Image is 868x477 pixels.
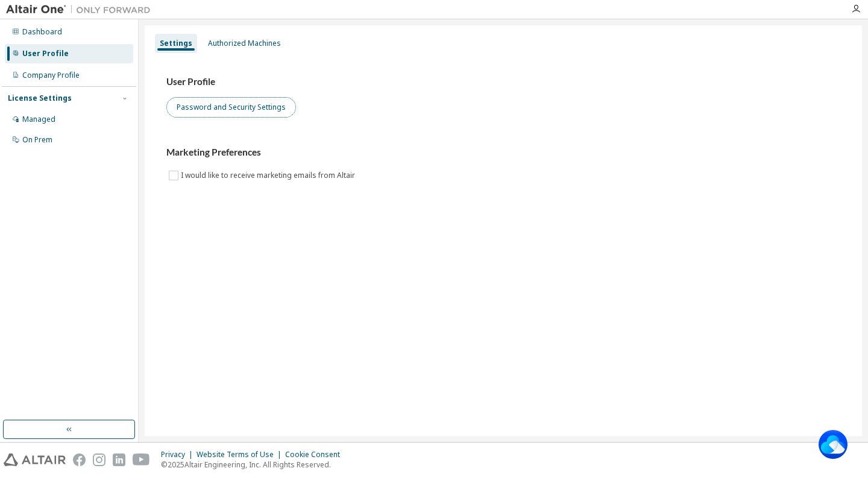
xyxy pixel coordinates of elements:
img: Altair One [6,4,157,16]
div: User Profile [22,49,69,58]
img: linkedin.svg [113,453,125,466]
img: youtube.svg [133,453,150,466]
div: Company Profile [22,71,80,80]
label: I would like to receive marketing emails from Altair [181,168,357,183]
div: Settings [160,39,192,48]
div: Cookie Consent [285,450,347,460]
h3: User Profile [166,76,840,88]
div: Website Terms of Use [197,450,285,460]
button: Password and Security Settings [166,97,296,118]
div: Authorized Machines [208,39,281,48]
div: Dashboard [22,27,62,37]
img: facebook.svg [73,453,86,466]
img: instagram.svg [93,453,105,466]
h3: Marketing Preferences [166,147,840,159]
div: On Prem [22,135,52,145]
div: Managed [22,115,55,124]
div: License Settings [8,93,72,103]
p: © 2025 Altair Engineering, Inc. All Rights Reserved. [161,460,347,470]
img: altair_logo.svg [4,453,66,466]
div: Privacy [161,450,197,460]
